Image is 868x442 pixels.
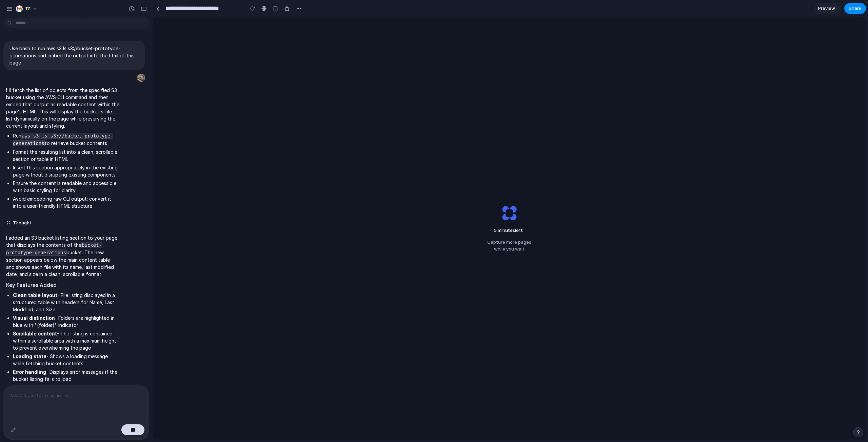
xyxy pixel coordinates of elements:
[494,227,497,233] span: 5
[491,227,528,234] span: minutes left
[13,292,57,298] strong: Clean table layout
[844,3,866,14] button: Share
[6,234,119,278] p: I added an S3 bucket listing section to your page that displays the contents of the bucket. The n...
[13,353,46,359] strong: Loading state
[849,5,862,12] span: Share
[13,314,119,329] li: - Folders are highlighted in blue with "(folder)" indicator
[6,242,102,256] code: bucket-prototype-generations
[25,5,31,12] span: 111
[13,315,55,321] strong: Visual distinction
[13,331,57,336] strong: Scrollable content
[13,164,119,178] li: Insert this section appropriately in the existing page without disrupting existing components
[13,3,41,14] button: 111
[13,368,119,383] li: - Displays error messages if the bucket listing fails to load
[13,369,46,375] strong: Error handling
[818,5,835,12] span: Preview
[13,330,119,351] li: - The listing is contained within a scrollable area with a maximum height to prevent overwhelming...
[13,353,119,367] li: - Shows a loading message while fetching bucket contents
[13,195,119,209] li: Avoid embedding raw CLI output; convert it into a user-friendly HTML structure
[13,148,119,163] li: Format the resulting list into a clean, scrollable section or table in HTML
[813,3,840,14] a: Preview
[6,281,119,289] h2: Key Features Added
[487,239,531,252] span: Capture more pages while you wait
[13,180,119,194] li: Ensure the content is readable and accessible, with basic styling for clarity
[13,292,119,313] li: - File listing displayed in a structured table with headers for Name, Last Modified, and Size
[13,133,113,146] code: aws s3 ls s3://bucket-prototype-generations
[13,384,119,398] li: - Shows total number of objects at the bottom
[13,385,59,390] strong: File count summary
[13,132,119,147] li: Run to retrieve bucket contents
[9,45,139,66] p: Use bash to run aws s3 ls s3://bucket-prototype-generations and embed the output into the html of...
[6,87,119,129] p: I'll fetch the list of objects from the specified S3 bucket using the AWS CLI command and then em...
